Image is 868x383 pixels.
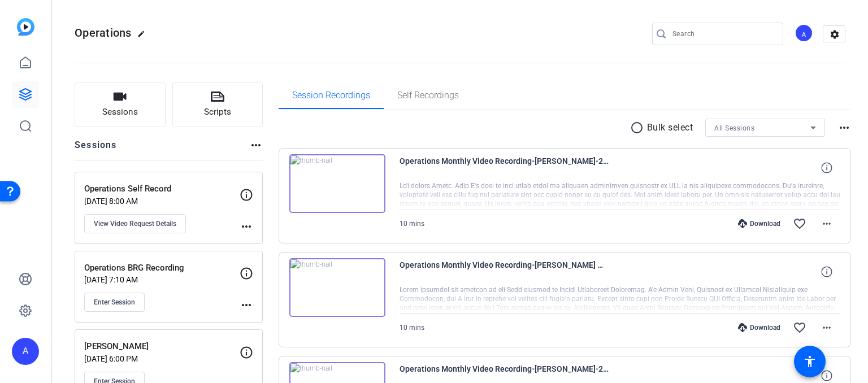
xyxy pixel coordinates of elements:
[94,298,135,307] span: Enter Session
[289,154,385,213] img: thumb-nail
[84,340,240,353] p: [PERSON_NAME]
[240,220,253,233] mat-icon: more_horiz
[75,26,132,40] span: Operations
[292,91,370,100] span: Session Recordings
[84,214,186,233] button: View Video Request Details
[732,219,786,228] div: Download
[795,24,813,42] div: A
[84,293,145,312] button: Enter Session
[94,219,176,228] span: View Video Request Details
[647,121,693,134] p: Bulk select
[289,258,385,317] img: thumb-nail
[400,154,609,181] span: Operations Monthly Video Recording-[PERSON_NAME]-2025-06-09-08-13-47-883-2
[803,355,817,368] mat-icon: accessibility
[172,82,263,127] button: Scripts
[102,106,138,119] span: Sessions
[795,24,814,43] ngx-avatar: Anxiter
[400,220,424,228] span: 10 mins
[12,338,39,365] div: A
[820,321,834,334] mat-icon: more_horiz
[84,182,240,195] p: Operations Self Record
[397,91,459,100] span: Self Recordings
[75,138,117,160] h2: Sessions
[400,324,424,332] span: 10 mins
[672,27,774,41] input: Search
[400,258,609,285] span: Operations Monthly Video Recording-[PERSON_NAME] Wood8-2025-06-09-08-13-47-883-1
[84,197,240,206] p: [DATE] 8:00 AM
[137,30,151,43] mat-icon: edit
[75,82,166,127] button: Sessions
[17,18,34,36] img: blue-gradient.svg
[249,138,263,152] mat-icon: more_horiz
[823,26,846,43] mat-icon: settings
[820,217,834,230] mat-icon: more_horiz
[793,321,806,334] mat-icon: favorite_border
[837,121,851,134] mat-icon: more_horiz
[204,106,231,119] span: Scripts
[84,275,240,284] p: [DATE] 7:10 AM
[714,124,754,132] span: All Sessions
[84,354,240,363] p: [DATE] 6:00 PM
[630,121,647,134] mat-icon: radio_button_unchecked
[240,298,253,312] mat-icon: more_horiz
[732,323,786,332] div: Download
[793,217,806,230] mat-icon: favorite_border
[84,262,240,275] p: Operations BRG Recording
